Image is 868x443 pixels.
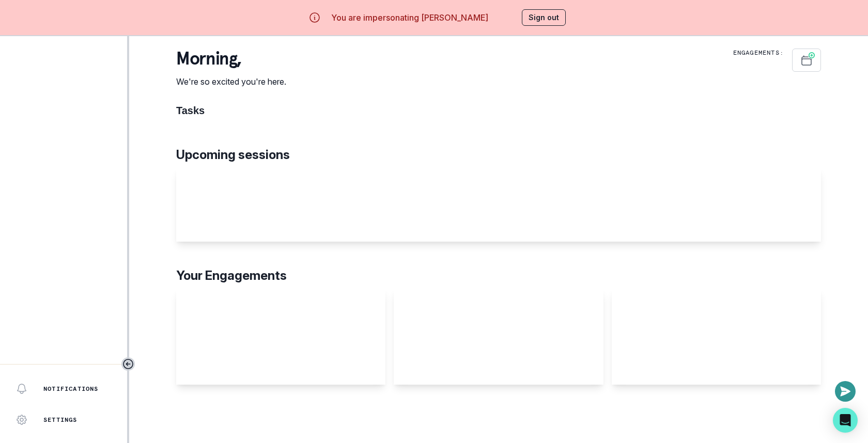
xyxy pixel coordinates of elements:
[176,266,821,285] p: Your Engagements
[43,416,78,424] p: Settings
[176,75,286,88] p: We're so excited you're here.
[792,49,821,72] button: Schedule Sessions
[176,49,286,69] p: morning ,
[121,357,135,371] button: Toggle sidebar
[833,408,858,433] div: Open Intercom Messenger
[733,49,784,57] p: Engagements:
[835,381,856,402] button: Open or close messaging widget
[176,104,821,117] h1: Tasks
[522,9,566,26] button: Sign out
[176,146,821,164] p: Upcoming sessions
[43,385,99,393] p: Notifications
[331,11,488,24] p: You are impersonating [PERSON_NAME]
